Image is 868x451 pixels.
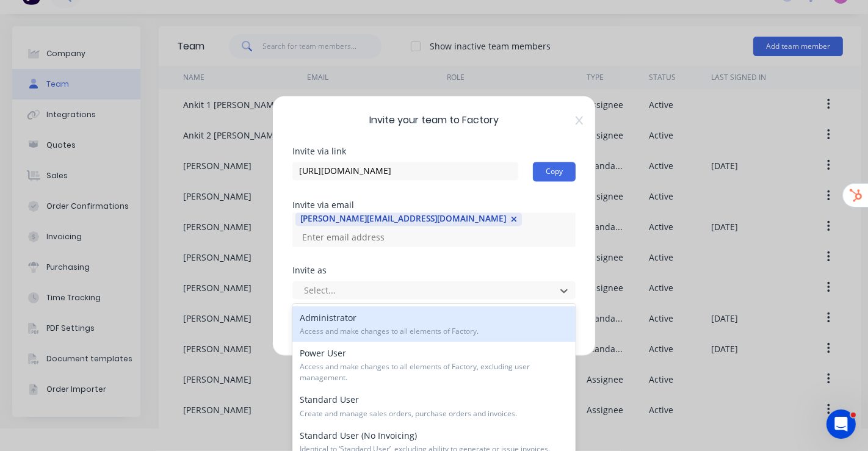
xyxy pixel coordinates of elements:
iframe: Intercom live chat [826,410,856,439]
span: Access and make changes to all elements of Factory, excluding user management. [300,361,569,383]
span: Create and manage sales orders, purchase orders and invoices. [300,408,569,419]
span: Invite your team to Factory [292,113,576,128]
div: Administrator [292,306,576,342]
span: Access and make changes to all elements of Factory. [300,326,569,337]
div: [PERSON_NAME][EMAIL_ADDRESS][DOMAIN_NAME] [300,213,506,225]
button: Copy [533,162,576,181]
input: Enter email address [295,228,418,247]
div: Invite as [292,266,576,275]
div: Power User [292,342,576,388]
div: Standard User [292,388,576,424]
div: Invite via link [292,147,576,156]
div: Invite via email [292,201,576,209]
